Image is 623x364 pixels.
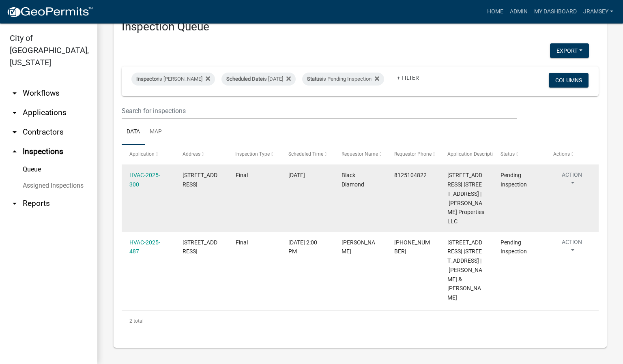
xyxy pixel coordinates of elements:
[236,172,248,178] span: Final
[10,147,19,156] i: arrow_drop_up
[131,73,215,86] div: is [PERSON_NAME]
[145,119,167,145] a: Map
[122,20,599,34] h3: Inspection Queue
[387,145,440,164] datatable-header-cell: Requestor Phone
[550,43,589,58] button: Export
[493,145,546,164] datatable-header-cell: Status
[394,239,430,255] span: 502-489-7095
[136,76,158,82] span: Inspector
[447,239,482,301] span: 3064 WOODED WAY 3064 Wooded Way | Hicks Jordan & Daniel J II
[307,76,322,82] span: Status
[226,76,263,82] span: Scheduled Date
[288,151,323,157] span: Scheduled Time
[553,171,591,191] button: Action
[334,145,387,164] datatable-header-cell: Requestor Name
[302,73,384,86] div: is Pending Inspection
[553,238,591,258] button: Action
[10,88,19,98] i: arrow_drop_down
[10,127,19,137] i: arrow_drop_down
[546,145,599,164] datatable-header-cell: Actions
[553,151,570,157] span: Actions
[122,311,599,331] div: 2 total
[342,172,364,188] span: Black Diamond
[394,172,427,178] span: 8125104822
[183,172,217,188] span: 420 SPRING STREET
[122,145,175,164] datatable-header-cell: Application
[10,108,19,118] i: arrow_drop_down
[447,172,484,225] span: 420 SPRING STREET 420 Spring Street Lower | Bennett Christian Properties LLC
[10,199,19,208] i: arrow_drop_down
[501,151,515,157] span: Status
[129,172,160,188] a: HVAC-2025-300
[440,145,493,164] datatable-header-cell: Application Description
[580,4,617,19] a: jramsey
[501,172,527,188] span: Pending Inspection
[342,151,378,157] span: Requestor Name
[484,4,507,19] a: Home
[531,4,580,19] a: My Dashboard
[221,73,296,86] div: is [DATE]
[391,71,425,85] a: + Filter
[447,151,498,157] span: Application Description
[129,239,160,255] a: HVAC-2025-487
[122,103,517,119] input: Search for inspections
[394,151,432,157] span: Requestor Phone
[549,73,589,88] button: Columns
[288,171,326,180] div: [DATE]
[175,145,228,164] datatable-header-cell: Address
[183,151,200,157] span: Address
[501,239,527,255] span: Pending Inspection
[342,239,375,255] span: JORDAN HICKS
[236,151,270,157] span: Inspection Type
[281,145,334,164] datatable-header-cell: Scheduled Time
[236,239,248,246] span: Final
[288,238,326,257] div: [DATE] 2:00 PM
[122,119,145,145] a: Data
[183,239,217,255] span: 3064 WOODED WAY
[129,151,155,157] span: Application
[507,4,531,19] a: Admin
[228,145,281,164] datatable-header-cell: Inspection Type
